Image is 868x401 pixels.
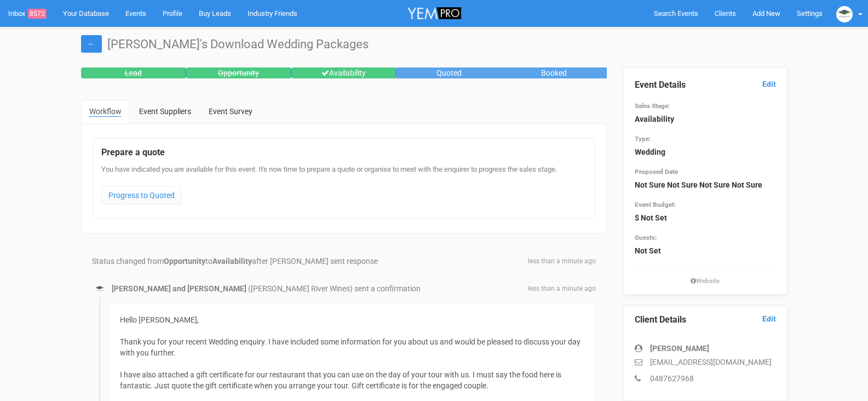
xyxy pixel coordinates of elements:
div: Booked [502,67,607,78]
a: ← [81,35,102,53]
strong: Not Set [635,246,661,255]
small: Type: [635,135,651,143]
span: Search Events [654,9,698,18]
a: Event Suppliers [131,100,199,122]
small: Proposed Date [635,168,678,176]
span: less than a minute ago [528,284,596,293]
small: Event Budget: [635,201,676,208]
span: Add New [752,9,780,18]
small: Sales Stage: [635,102,670,110]
span: Status changed from to after [PERSON_NAME] sent response [92,257,378,266]
strong: [PERSON_NAME] and [PERSON_NAME] [112,284,246,293]
strong: Not Sure Not Sure Not Sure Not Sure [635,180,762,189]
a: Edit [762,79,776,89]
div: You have indicated you are available for this event. It's now time to prepare a quote or organise... [101,165,587,210]
strong: Availability [635,115,674,123]
legend: Event Details [635,79,776,92]
legend: Client Details [635,314,776,326]
div: Availability [291,67,396,78]
span: 8572 [28,9,47,19]
div: Quoted [396,67,502,78]
legend: Prepare a quote [101,146,587,159]
strong: [PERSON_NAME] [650,344,709,353]
span: less than a minute ago [528,257,596,266]
a: Edit [762,314,776,324]
span: Clients [715,9,736,18]
img: logo.JPG [836,6,853,22]
strong: $ Not Set [635,213,667,222]
img: logo.JPG [94,284,105,295]
small: Website [635,276,776,286]
a: Progress to Quoted [101,186,182,205]
a: Event Survey [200,100,261,122]
div: Lead [81,67,186,78]
span: ([PERSON_NAME] River Wines) sent a confirmation [248,284,421,293]
a: Workflow [81,100,130,123]
strong: Availability [212,257,252,266]
div: Opportunity [186,67,291,78]
small: Guests: [635,234,657,241]
p: 0487627968 [635,373,776,384]
strong: Opportunity [164,257,205,266]
strong: Wedding [635,148,665,156]
h1: [PERSON_NAME]'s Download Wedding Packages [81,38,787,51]
p: [EMAIL_ADDRESS][DOMAIN_NAME] [635,357,776,368]
div: Hello [PERSON_NAME], [120,314,584,325]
